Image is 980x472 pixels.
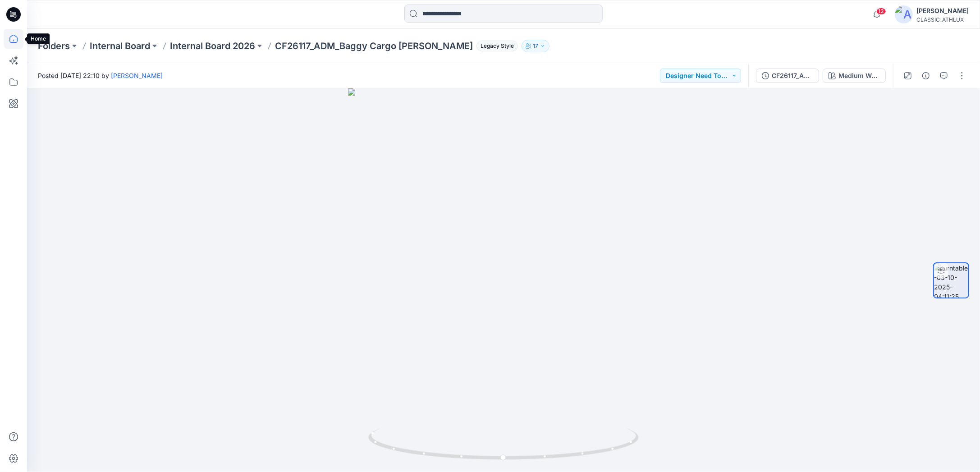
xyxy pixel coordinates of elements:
div: Medium Wash [838,71,880,81]
p: 17 [533,41,538,51]
span: 12 [876,8,886,15]
img: turntable-03-10-2025-04:11:25 [934,263,968,298]
a: Folders [38,40,70,52]
p: CF26117_ADM_Baggy Cargo [PERSON_NAME] [275,40,473,52]
a: Internal Board [90,40,150,52]
a: [PERSON_NAME] [111,72,163,79]
button: Details [919,69,933,83]
button: 17 [522,40,550,52]
div: [PERSON_NAME] [916,5,969,16]
img: avatar [895,5,913,23]
button: Legacy Style [473,40,518,52]
span: Legacy Style [476,41,518,51]
span: Posted [DATE] 22:10 by [38,71,163,80]
div: CF26117_ADM_Baggy Cargo Jean [772,71,813,81]
a: Internal Board 2026 [170,40,255,52]
button: CF26117_ADM_Baggy Cargo [PERSON_NAME] [756,69,819,83]
button: Medium Wash [823,69,886,83]
div: CLASSIC_ATHLUX [916,16,969,23]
